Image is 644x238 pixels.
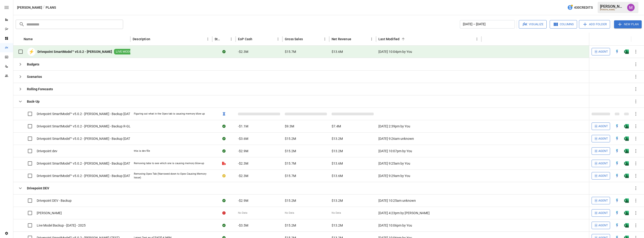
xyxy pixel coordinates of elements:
[598,198,608,203] span: Agent
[215,37,221,41] div: Status
[624,211,629,215] img: g5qfjXmAAAAABJRU5ErkJggg==
[615,161,619,166] div: Open in Quick Edit
[598,136,608,141] span: Agent
[238,198,248,203] span: -$2.9M
[615,49,619,54] img: quick-edit-flash.b8aec18c.svg
[598,124,608,129] span: Agent
[332,211,341,215] span: No Data
[222,161,226,166] div: File is not a valid Drivepoint model
[592,160,610,167] button: Agent
[519,20,547,29] button: Visualize
[332,37,351,41] div: Net Revenue
[37,198,72,203] span: Drivepoint DEV - Backup
[134,172,209,179] div: Removing Opex Tab (Narrowed down to Opex Causing Memory Issue)
[615,198,619,203] div: Open in Quick Edit
[24,37,33,41] div: Name
[376,132,481,145] div: [DATE] 9:26am unknown
[238,37,252,41] div: EoP Cash
[27,87,53,91] b: Rolling Forecasts
[624,149,629,153] img: g5qfjXmAAAAABJRU5ErkJggg==
[222,49,226,54] div: Sync complete
[624,49,629,54] img: g5qfjXmAAAAABJRU5ErkJggg==
[624,173,629,178] div: Open in Excel
[376,157,481,169] div: [DATE] 9:25am by You
[600,9,624,11] div: [PERSON_NAME]
[592,172,610,180] button: Agent
[134,162,204,165] div: Removing tabs to see which one is causing memory blow-up
[550,20,577,29] button: Columns
[37,49,112,54] b: Drivepoint SmartModel™ v5.0.2 - [PERSON_NAME]
[332,161,343,166] span: $13.6M
[460,20,515,29] button: [DATE] – [DATE]
[332,198,343,203] span: $13.2M
[376,207,481,219] div: [DATE] 4:23pm by [PERSON_NAME]
[222,124,226,129] div: Sync complete
[37,173,133,178] span: Drivepoint SmartModel™ v5.0.2 - [PERSON_NAME] - Backup [DATE]
[624,149,629,153] div: Open in Excel
[598,148,608,154] span: Agent
[238,173,248,178] span: -$2.3M
[27,48,36,56] div: ⚡
[627,4,635,11] img: Umer Muhammed
[624,161,629,166] img: g5qfjXmAAAAABJRU5ErkJggg==
[624,1,637,14] button: Umer Muhammed
[624,161,629,166] div: Open in Excel
[615,223,619,228] img: quick-edit-flash.b8aec18c.svg
[27,62,39,67] b: Budgets
[376,46,481,58] div: [DATE] 10:04pm by You
[332,136,343,141] span: $13.2M
[615,211,619,215] img: quick-edit-flash.b8aec18c.svg
[400,36,406,42] button: Sort
[598,161,608,166] span: Agent
[624,136,629,141] img: g5qfjXmAAAAABJRU5ErkJggg==
[615,211,619,215] div: Open in Quick Edit
[592,197,610,204] button: Agent
[205,36,211,42] button: Description column menu
[151,36,157,42] button: Sort
[368,36,375,42] button: Net Revenue column menu
[624,211,629,215] div: Open in Excel
[615,198,619,203] img: quick-edit-flash.b8aec18c.svg
[134,112,205,116] div: Figuring out what in the Opex tab is causing memory blow up
[322,36,328,42] button: Gross Sales column menu
[27,186,49,191] b: Drivepoint DEV
[275,36,281,42] button: EoP Cash column menu
[33,36,40,42] button: Sort
[285,37,303,41] div: Gross Sales
[574,5,593,11] span: 430 Credits
[222,211,226,215] div: Error during sync.
[222,173,226,178] div: Your plan has changes in Excel that are not reflected in the Drivepoint Data Warehouse, select "S...
[624,124,629,129] div: Open in Excel
[228,36,234,42] button: Status column menu
[378,37,399,41] div: Last Modified
[592,135,610,142] button: Agent
[37,223,86,228] span: Live Model Backup - [DATE] - 2025
[634,36,640,42] button: Sort
[615,161,619,166] img: quick-edit-flash.b8aec18c.svg
[332,223,343,228] span: $13.2M
[285,49,296,54] span: $15.7M
[624,49,629,54] div: Open in Excel
[285,198,296,203] span: $15.2M
[615,136,619,141] img: quick-edit-flash.b8aec18c.svg
[303,36,310,42] button: Sort
[332,149,343,153] span: $13.2M
[615,149,619,153] div: Open in Quick Edit
[598,223,608,228] span: Agent
[352,36,358,42] button: Sort
[238,49,248,54] span: -$2.3M
[332,49,343,54] span: $13.6M
[238,223,248,228] span: -$3.5M
[27,99,40,104] b: Back-Up
[376,120,481,132] div: [DATE] 2:39pm by You
[222,149,226,153] div: Sync complete
[37,112,145,116] span: Drivepoint SmartModel™ v5.0.2 - [PERSON_NAME] - Backup [DATE] (Test 2)
[222,198,226,203] div: Sync complete
[598,210,608,216] span: Agent
[565,3,595,12] button: 430Credits
[332,124,341,129] span: $7.4M
[222,136,226,141] div: Sync complete
[624,198,629,203] div: Open in Excel
[285,161,296,166] span: $15.7M
[615,223,619,228] div: Open in Quick Edit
